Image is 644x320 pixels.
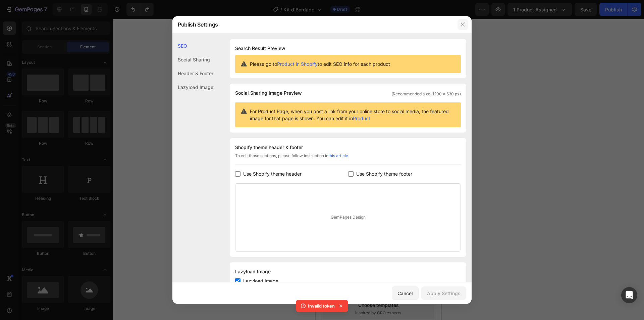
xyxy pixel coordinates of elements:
[235,153,461,165] div: To edit those sections, please follow instruction in
[20,128,93,134] strong: Garantía 30 días de devolución
[328,153,348,158] a: this article
[427,290,461,297] div: Apply Settings
[40,291,86,297] span: inspired by CRO experts
[235,184,461,251] div: GemPages Design
[172,80,213,94] div: Lazyload Image
[250,60,390,67] span: Please go to to edit SEO info for each product
[6,268,38,275] span: Add section
[353,116,370,121] a: Product
[20,207,102,213] strong: ¿Cuánto tiempo demora en llegar?
[397,290,413,297] div: Cancel
[172,53,213,66] div: Social Sharing
[235,44,461,52] h1: Search Result Preview
[356,170,412,178] span: Use Shopify theme footer
[392,286,419,300] button: Cancel
[235,268,461,276] div: Lazyload Image
[9,143,117,194] p: Priorizamos la experiencia del cliente, es por ello que te regalamos una garantía extendida de 30...
[250,108,455,122] span: For Product Page, when you post a link from your online store to social media, the featured image...
[308,303,335,309] p: Invalid token
[391,91,461,97] span: (Recommended size: 1200 x 630 px)
[277,61,318,67] a: Product in Shopify
[243,277,278,285] span: Lazyload Image
[243,170,302,178] span: Use Shopify theme header
[421,286,466,300] button: Apply Settings
[172,16,454,33] div: Publish Settings
[172,66,213,80] div: Header & Footer
[172,39,213,53] div: SEO
[43,283,83,290] div: Choose templates
[235,89,302,97] span: Social Sharing Image Preview
[235,143,461,151] div: Shopify theme header & footer
[621,287,637,303] div: Open Intercom Messenger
